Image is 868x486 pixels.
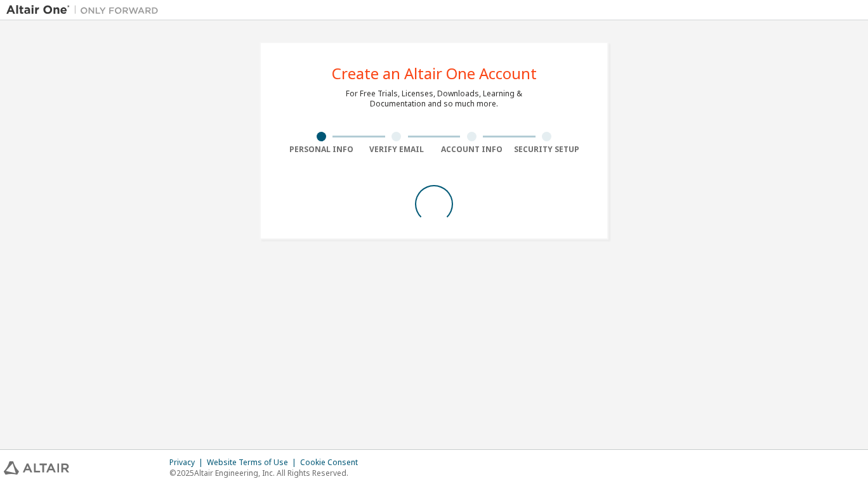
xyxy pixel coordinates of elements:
img: altair_logo.svg [4,461,69,475]
div: Cookie Consent [300,457,365,468]
div: Account Info [434,144,510,155]
p: © 2025 Altair Engineering, Inc. All Rights Reserved. [169,468,365,478]
div: For Free Trials, Licenses, Downloads, Learning & Documentation and so much more. [346,89,522,109]
div: Security Setup [510,144,585,155]
div: Create an Altair One Account [332,66,537,81]
div: Privacy [169,457,207,468]
img: Altair One [6,4,165,16]
div: Personal Info [284,144,359,155]
div: Website Terms of Use [207,457,300,468]
div: Verify Email [359,144,435,155]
